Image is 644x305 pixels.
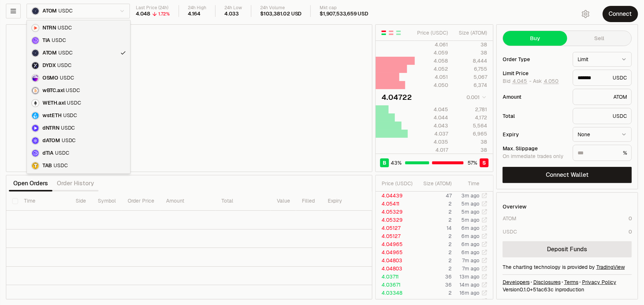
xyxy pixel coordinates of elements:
span: USDC [52,37,66,44]
img: DYDX Logo [32,62,39,69]
img: dTIA Logo [32,150,39,157]
span: USDC [67,100,81,106]
img: dATOM Logo [32,137,39,144]
span: USDC [54,162,68,169]
span: USDC [63,112,77,119]
img: wstETH Logo [32,112,39,119]
img: wBTC.axl Logo [32,87,39,94]
span: USDC [62,137,76,144]
span: wBTC.axl [42,87,65,94]
span: USDC [61,125,75,132]
span: ATOM [42,50,57,56]
img: dNTRN Logo [32,125,39,132]
span: OSMO [42,75,58,81]
img: NTRN Logo [32,25,39,31]
img: ATOM Logo [32,50,39,56]
span: wstETH [42,112,62,119]
span: TIA [42,37,50,44]
span: WETH.axl [42,100,66,106]
img: TIA Logo [32,37,39,44]
img: OSMO Logo [32,75,39,81]
span: DYDX [42,62,56,69]
span: TAB [42,162,52,169]
span: NTRN [42,25,56,31]
span: dNTRN [42,125,59,132]
span: USDC [60,75,74,81]
span: dATOM [42,137,60,144]
span: USDC [57,62,71,69]
span: USDC [58,25,72,31]
span: dTIA [42,150,54,157]
span: USDC [66,87,80,94]
img: TAB Logo [32,162,39,169]
span: USDC [58,50,72,56]
span: USDC [55,150,69,157]
img: WETH.axl Logo [32,100,39,106]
